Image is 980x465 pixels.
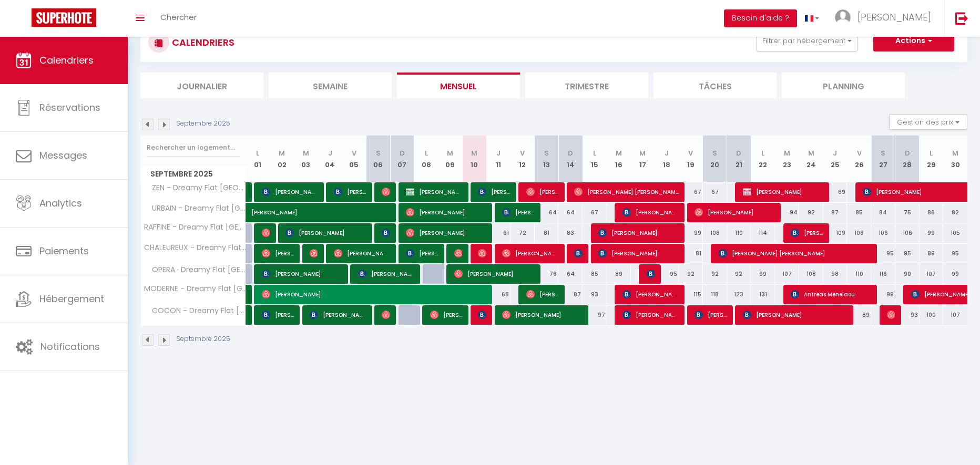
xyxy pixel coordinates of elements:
[695,305,727,325] span: [PERSON_NAME]
[583,136,607,182] th: 15
[895,264,920,284] div: 90
[511,223,535,243] div: 72
[943,264,967,284] div: 99
[583,305,607,325] div: 97
[743,182,823,202] span: [PERSON_NAME]
[160,12,197,23] span: Chercher
[593,148,596,158] abbr: L
[328,148,332,158] abbr: J
[655,264,679,284] div: 95
[558,136,583,182] th: 14
[703,223,727,243] div: 108
[376,148,381,158] abbr: S
[857,11,931,24] span: [PERSON_NAME]
[943,203,967,222] div: 82
[262,182,318,202] span: [PERSON_NAME]
[511,136,535,182] th: 12
[920,136,944,182] th: 29
[454,243,462,263] span: [PERSON_NAME]
[142,264,248,276] span: OPERA · Dreamy Flat [GEOGRAPHIC_DATA]
[256,148,259,158] abbr: L
[285,223,366,243] span: [PERSON_NAME]
[799,136,823,182] th: 24
[943,136,967,182] th: 30
[366,136,390,182] th: 06
[583,285,607,304] div: 93
[943,244,967,263] div: 95
[920,264,944,284] div: 107
[727,223,751,243] div: 110
[871,136,895,182] th: 27
[930,148,933,158] abbr: L
[719,243,872,263] span: [PERSON_NAME] [PERSON_NAME]
[294,136,318,182] th: 03
[799,264,823,284] div: 108
[784,148,790,158] abbr: M
[847,203,871,222] div: 85
[905,148,910,158] abbr: D
[142,285,248,293] span: MODERNE - Dreamy Flat [GEOGRAPHIC_DATA]
[703,136,727,182] th: 20
[269,73,392,98] li: Semaine
[751,223,775,243] div: 114
[598,223,679,243] span: [PERSON_NAME]
[141,167,246,182] span: Septembre 2025
[647,264,655,284] span: [PERSON_NAME]
[847,264,871,284] div: 110
[478,305,486,325] span: [PERSON_NAME]
[688,148,693,158] abbr: V
[279,148,285,158] abbr: M
[583,203,607,222] div: 67
[847,136,871,182] th: 26
[679,264,703,284] div: 92
[382,223,390,243] span: [PERSON_NAME]
[751,264,775,284] div: 99
[679,223,703,243] div: 99
[262,284,487,304] span: [PERSON_NAME]
[895,305,920,325] div: 93
[895,136,920,182] th: 28
[823,203,848,222] div: 87
[679,285,703,304] div: 115
[558,223,583,243] div: 83
[568,148,573,158] abbr: D
[873,30,954,51] button: Actions
[425,148,428,158] abbr: L
[454,264,535,284] span: [PERSON_NAME]
[430,305,462,325] span: [PERSON_NAME]
[782,73,905,98] li: Planning
[39,101,100,114] span: Réservations
[655,136,679,182] th: 18
[8,4,40,36] button: Ouvrir le widget de chat LiveChat
[895,223,920,243] div: 106
[262,223,270,243] span: [PERSON_NAME]
[871,244,895,263] div: 95
[583,264,607,284] div: 85
[639,148,646,158] abbr: M
[952,148,958,158] abbr: M
[478,182,510,202] span: [PERSON_NAME]
[310,305,366,325] span: [PERSON_NAME]
[478,243,486,263] span: Hafsa Diong
[502,305,583,325] span: [PERSON_NAME]
[679,182,703,202] div: 67
[727,285,751,304] div: 123
[251,197,396,217] span: [PERSON_NAME]
[751,285,775,304] div: 131
[246,203,270,223] a: [PERSON_NAME]
[724,9,797,27] button: Besoin d'aide ?
[679,244,703,263] div: 81
[334,243,390,263] span: [PERSON_NAME]
[397,73,520,98] li: Mensuel
[955,12,968,25] img: logout
[835,9,851,25] img: ...
[310,243,318,263] span: [PERSON_NAME] [PERSON_NAME]
[262,305,294,325] span: [PERSON_NAME]
[558,264,583,284] div: 64
[535,264,559,284] div: 76
[574,182,679,202] span: [PERSON_NAME] [PERSON_NAME]
[558,285,583,304] div: 87
[406,243,438,263] span: [PERSON_NAME]
[895,244,920,263] div: 95
[39,149,87,162] span: Messages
